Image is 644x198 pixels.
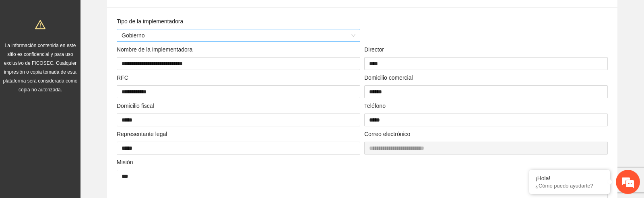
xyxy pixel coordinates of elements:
[47,58,111,139] span: Estamos en línea.
[117,73,128,82] label: RFC
[117,17,183,26] label: Tipo de la implementadora
[122,29,355,41] span: Gobierno
[117,158,133,167] label: Misión
[364,45,384,54] label: Director
[42,41,135,52] div: Chatee con nosotros ahora
[364,130,410,138] label: Correo electrónico
[364,73,413,82] label: Domicilio comercial
[535,175,604,181] div: ¡Hola!
[117,101,154,110] label: Domicilio fiscal
[132,4,151,23] div: Minimizar ventana de chat en vivo
[3,43,78,93] span: La información contenida en este sitio es confidencial y para uso exclusivo de FICOSEC. Cualquier...
[35,19,45,30] span: warning
[117,45,192,54] label: Nombre de la implementadora
[4,121,153,149] textarea: Escriba su mensaje y pulse “Intro”
[364,101,386,110] label: Teléfono
[117,130,167,138] label: Representante legal
[535,183,604,189] p: ¿Cómo puedo ayudarte?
